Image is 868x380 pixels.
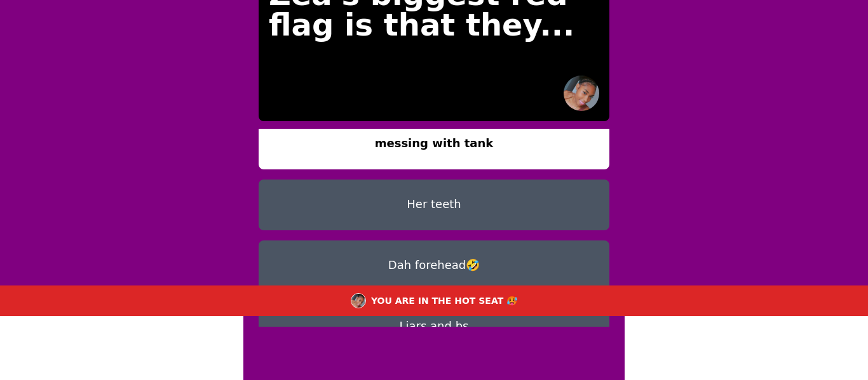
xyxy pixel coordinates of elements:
[259,240,609,291] button: Dah forehead🤣
[259,180,609,230] button: Her teeth
[351,293,366,308] img: Hot seat player
[259,119,609,169] button: messing with tank
[564,75,599,111] img: hot seat user avatar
